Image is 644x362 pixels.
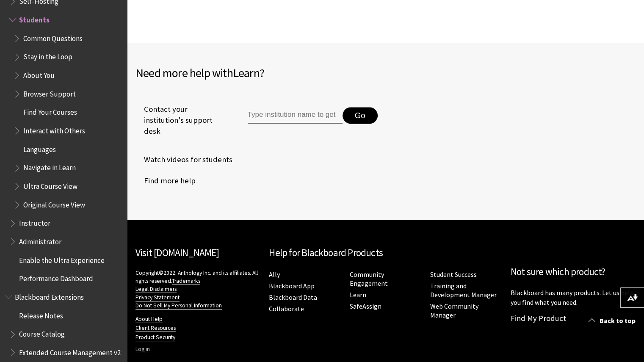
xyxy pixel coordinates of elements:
[19,345,121,357] span: Extended Course Management v2
[135,324,176,332] a: Client Resources
[135,269,260,309] p: Copyright©2022. Anthology Inc. and its affiliates. All rights reserved.
[430,302,478,320] a: Web Community Manager
[269,282,315,290] a: Blackboard App
[135,285,177,293] a: Legal Disclaimers
[135,302,222,309] a: Do Not Sell My Personal Information
[248,107,343,124] input: Type institution name to get support
[135,153,232,166] a: Watch videos for students
[135,64,386,82] h2: Need more help with ?
[23,68,55,80] span: About You
[511,313,566,323] a: Find My Product
[23,105,77,117] span: Find Your Courses
[23,87,76,98] span: Browser Support
[582,313,644,329] a: Back to top
[511,288,636,307] p: Blackboard has many products. Let us help you find what you need.
[430,282,497,299] a: Training and Development Manager
[135,345,150,353] a: Log in
[269,246,502,260] h2: Help for Blackboard Products
[349,290,366,299] a: Learn
[19,216,50,228] span: Instructor
[23,142,56,154] span: Languages
[19,253,105,265] span: Enable the Ultra Experience
[19,309,63,320] span: Release Notes
[172,277,200,285] a: Trademarks
[349,302,381,311] a: SafeAssign
[135,174,196,187] a: Find more help
[343,107,378,124] button: Go
[135,294,180,301] a: Privacy Statement
[269,304,304,313] a: Collaborate
[23,198,85,209] span: Original Course View
[23,179,77,191] span: Ultra Course View
[269,293,317,302] a: Blackboard Data
[135,334,175,341] a: Product Security
[135,104,228,137] span: Contact your institution's support desk
[15,290,84,301] span: Blackboard Extensions
[23,50,72,61] span: Stay in the Loop
[349,270,387,288] a: Community Engagement
[135,315,163,323] a: About Help
[135,246,219,259] a: Visit [DOMAIN_NAME]
[23,124,85,135] span: Interact with Others
[233,65,260,80] span: Learn
[19,327,65,339] span: Course Catalog
[269,270,280,279] a: Ally
[23,31,83,43] span: Common Questions
[19,235,61,246] span: Administrator
[19,13,50,24] span: Students
[23,161,76,172] span: Navigate in Learn
[19,272,93,283] span: Performance Dashboard
[430,270,477,279] a: Student Success
[511,265,636,279] h2: Not sure which product?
